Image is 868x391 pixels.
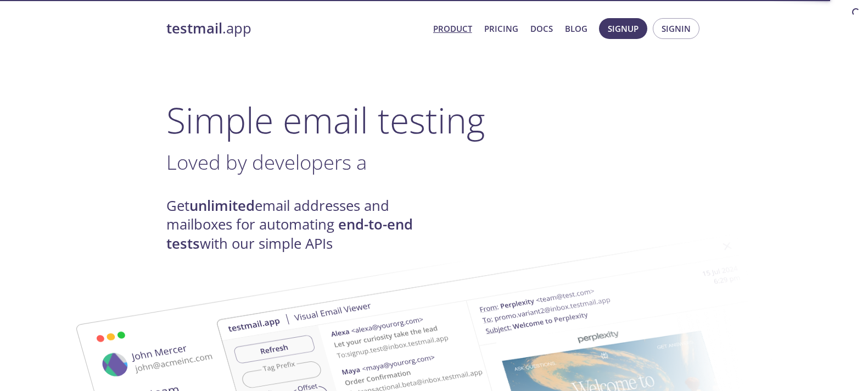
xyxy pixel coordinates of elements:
a: Product [433,21,472,36]
span: Loved by developers a [166,148,367,176]
strong: unlimited [189,196,255,215]
strong: testmail [166,19,222,38]
a: Pricing [484,21,518,36]
span: Signup [608,21,639,36]
h1: Simple email testing [166,99,702,141]
a: Blog [565,21,587,36]
a: testmail.app [166,19,424,38]
a: Docs [530,21,553,36]
h4: Get email addresses and mailboxes for automating with our simple APIs [166,197,434,253]
strong: end-to-end tests [166,215,413,253]
span: Signin [662,21,691,36]
button: Signin [653,18,699,39]
button: Signup [599,18,647,39]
